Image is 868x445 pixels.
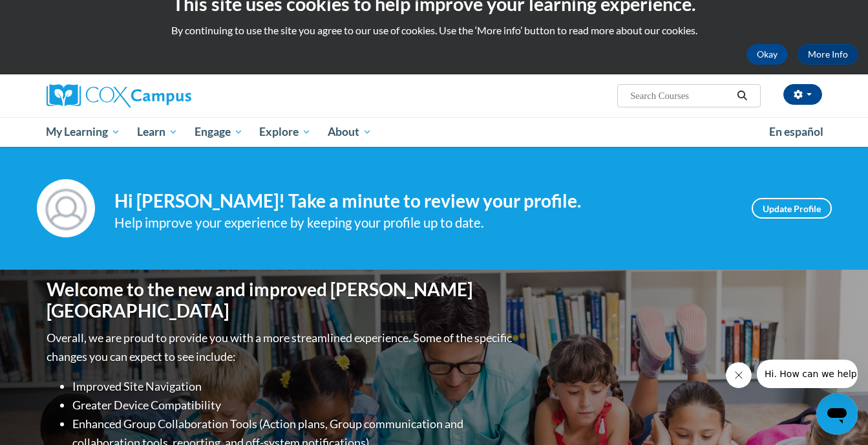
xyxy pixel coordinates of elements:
span: About [328,124,372,140]
span: Engage [195,124,243,140]
a: Update Profile [752,198,832,219]
span: Hi. How can we help? [8,9,105,19]
a: Engage [186,117,251,147]
input: Search Courses [629,88,732,103]
button: Okay [746,44,788,65]
span: Learn [137,124,178,140]
div: Help improve your experience by keeping your profile up to date. [114,212,732,233]
button: Search [732,88,752,103]
p: By continuing to use the site you agree to our use of cookies. Use the ‘More info’ button to read... [10,23,858,38]
img: Cox Campus [47,84,191,107]
li: Greater Device Compatibility [72,396,515,415]
button: Account Settings [783,84,822,105]
a: Explore [251,117,319,147]
span: My Learning [46,124,120,140]
iframe: Close message [726,362,752,388]
span: Explore [259,124,311,140]
span: En español [769,125,823,138]
iframe: Button to launch messaging window [816,393,858,435]
h1: Welcome to the new and improved [PERSON_NAME][GEOGRAPHIC_DATA] [47,279,515,322]
iframe: Message from company [757,360,858,388]
a: More Info [798,44,858,65]
a: Cox Campus [47,84,292,107]
h4: Hi [PERSON_NAME]! Take a minute to review your profile. [114,190,732,212]
a: About [319,117,380,147]
a: Learn [129,117,186,147]
div: Main menu [27,117,842,147]
img: Profile Image [37,179,95,237]
li: Improved Site Navigation [72,377,515,396]
p: Overall, we are proud to provide you with a more streamlined experience. Some of the specific cha... [47,329,515,366]
a: En español [761,118,832,146]
a: My Learning [38,117,129,147]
